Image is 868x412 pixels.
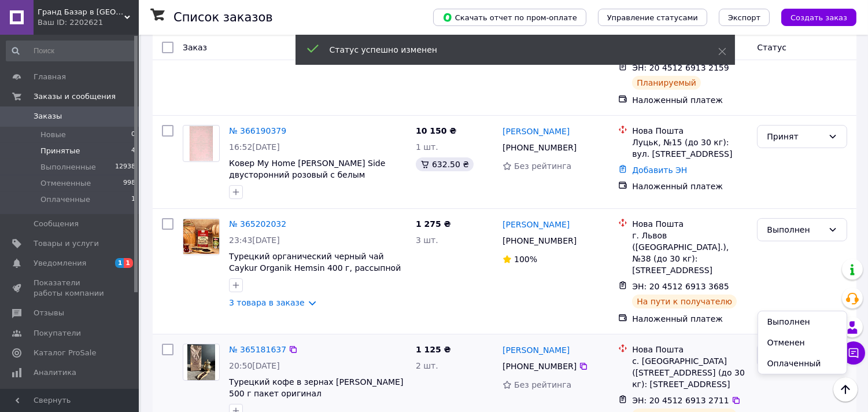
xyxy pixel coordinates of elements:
span: 998 [123,178,135,189]
a: [PERSON_NAME] [503,219,570,230]
span: ЭН: 20 4512 6913 2159 [632,63,729,72]
span: Без рейтинга [514,380,571,389]
span: Инструменты вебмастера и SEO [34,387,107,408]
span: Товары и услуги [34,238,99,249]
a: Добавить ЭН [632,165,687,175]
a: Турецкий органический черный чай Caykur Organik Hemsin 400 г, рассыпной моночай, измельченный лист [229,252,401,284]
div: Наложенный платеж [632,94,748,106]
span: 3 шт. [416,236,438,245]
a: Фото товару [183,344,220,381]
a: № 366190379 [229,126,286,135]
span: [PHONE_NUMBER] [503,362,577,371]
a: 3 товара в заказе [229,298,305,307]
a: № 365202032 [229,219,286,229]
div: Выполнен [767,223,823,236]
div: с. [GEOGRAPHIC_DATA] ([STREET_ADDRESS] (до 30 кг): [STREET_ADDRESS] [632,355,748,390]
span: 1 [115,258,124,268]
div: Нова Пошта [632,218,748,230]
button: Экспорт [719,9,770,26]
button: Управление статусами [598,9,707,26]
span: Покупатели [34,328,81,339]
div: Наложенный платеж [632,313,748,325]
span: 1 шт. [416,142,438,152]
span: Заказы и сообщения [34,91,116,102]
div: Луцьк, №15 (до 30 кг): вул. [STREET_ADDRESS] [632,137,748,160]
button: Чат с покупателем [842,341,865,365]
span: 4 [131,146,135,156]
span: Оплаченные [40,194,90,205]
span: 1 [131,194,135,205]
span: Уведомления [34,258,86,268]
img: Фото товару [189,126,213,161]
span: Сообщения [34,219,79,229]
span: Экспорт [728,13,760,22]
button: Наверх [833,377,858,402]
span: Принятые [40,146,80,156]
h1: Список заказов [173,10,273,24]
span: Заказ [183,43,207,52]
span: 1 [124,258,133,268]
div: Нова Пошта [632,125,748,137]
span: Выполненные [40,162,96,172]
div: г. Львов ([GEOGRAPHIC_DATA].), №38 (до 30 кг): [STREET_ADDRESS] [632,230,748,276]
span: Без рейтинга [514,161,571,171]
span: Аналитика [34,367,76,378]
span: Каталог ProSale [34,348,96,358]
a: Создать заказ [770,12,856,21]
span: 10 150 ₴ [416,126,457,135]
span: Статус [757,43,786,52]
img: Фото товару [187,344,215,380]
div: Нова Пошта [632,344,748,355]
div: 632.50 ₴ [416,157,474,171]
span: Скачать отчет по пром-оплате [442,12,577,23]
span: ЭН: 20 4512 6913 3685 [632,282,729,291]
span: Отмененные [40,178,91,189]
span: 2 шт. [416,361,438,370]
span: Гранд Базар в Киеве [38,7,124,17]
li: Оплаченный [758,353,847,374]
button: Скачать отчет по пром-оплате [433,9,586,26]
span: 1 275 ₴ [416,219,451,229]
a: Фото товару [183,218,220,255]
span: 1 125 ₴ [416,345,451,354]
span: [PHONE_NUMBER] [503,143,577,152]
span: 0 [131,130,135,140]
span: 20:50[DATE] [229,361,280,370]
div: Ваш ID: 2202621 [38,17,139,28]
a: Ковер My Home [PERSON_NAME] Side двусторонний розовый с белым [229,159,385,179]
span: 16:52[DATE] [229,142,280,152]
span: Показатели работы компании [34,278,107,299]
span: 23:43[DATE] [229,236,280,245]
a: Турецкий кофе в зернах [PERSON_NAME] 500 г пакет оригинал [229,377,403,398]
div: Наложенный платеж [632,181,748,192]
li: Отменен [758,332,847,353]
span: Новые [40,130,66,140]
span: 12938 [115,162,135,172]
span: Управление статусами [607,13,698,22]
img: Фото товару [183,219,219,255]
a: [PERSON_NAME] [503,344,570,356]
input: Поиск [6,41,136,61]
div: На пути к получателю [632,295,737,308]
span: 100% [514,255,537,264]
a: Фото товару [183,125,220,162]
a: [PERSON_NAME] [503,126,570,137]
div: Планируемый [632,76,701,90]
span: Создать заказ [791,13,847,22]
div: Принят [767,130,823,143]
div: Статус успешно изменен [330,44,689,56]
span: ЭН: 20 4512 6913 2711 [632,396,729,405]
span: Главная [34,72,66,82]
span: [PHONE_NUMBER] [503,236,577,245]
span: Отзывы [34,308,64,318]
a: № 365181637 [229,345,286,354]
span: Заказы [34,111,62,122]
li: Выполнен [758,311,847,332]
button: Создать заказ [781,9,856,26]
